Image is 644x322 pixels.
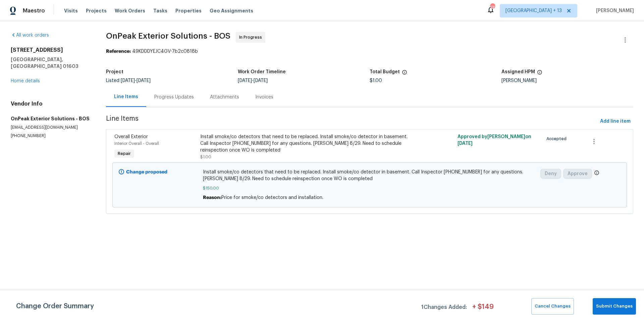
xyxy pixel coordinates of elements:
div: Line Items [114,93,138,100]
span: [DATE] [121,78,135,83]
div: Invoices [255,94,273,100]
span: Reason: [203,195,221,200]
div: 139 [490,4,495,11]
p: [EMAIL_ADDRESS][DOMAIN_NAME] [11,125,90,130]
span: Work Orders [115,7,145,14]
span: The total cost of line items that have been proposed by Opendoor. This sum includes line items th... [402,70,407,78]
span: - [121,78,151,83]
span: $1.00 [200,155,211,159]
h5: Work Order Timeline [238,70,286,74]
span: Accepted [546,135,569,142]
span: Repair [115,150,133,157]
a: All work orders [11,33,49,38]
span: OnPeak Exterior Solutions - BOS [106,32,230,40]
span: Add line item [600,117,631,126]
span: $150.00 [203,185,536,192]
span: [DATE] [458,141,473,146]
span: Projects [86,7,107,14]
span: [GEOGRAPHIC_DATA] + 13 [505,7,562,14]
h5: Assigned HPM [501,70,535,74]
span: Install smoke/co detectors that need to be replaced. Install smoke/co detector in basement. Call ... [203,169,536,182]
span: Price for smoke/co detectors and installation. [221,195,323,200]
p: [PHONE_NUMBER] [11,133,90,139]
span: Properties [175,7,202,14]
span: [PERSON_NAME] [593,7,634,14]
span: Line Items [106,115,597,128]
span: Approved by [PERSON_NAME] on [458,134,531,146]
h5: Project [106,70,123,74]
span: Listed [106,78,151,83]
span: [DATE] [137,78,151,83]
span: Visits [64,7,78,14]
h5: [GEOGRAPHIC_DATA], [GEOGRAPHIC_DATA] 01603 [11,56,90,70]
h2: [STREET_ADDRESS] [11,47,90,53]
span: Tasks [153,8,167,13]
button: Deny [540,169,561,179]
b: Change proposed [126,170,167,174]
span: Only a market manager or an area construction manager can approve [594,170,599,177]
div: 49KDDDYEJC4GV-7b2c0818b [106,48,633,55]
span: Interior Overall - Overall [114,142,159,146]
span: [DATE] [254,78,268,83]
a: Home details [11,79,40,83]
b: Reference: [106,49,131,54]
div: Attachments [210,94,239,100]
span: $1.00 [370,78,382,83]
span: Overall Exterior [114,134,148,139]
span: Geo Assignments [210,7,253,14]
button: Add line item [597,115,633,128]
span: The hpm assigned to this work order. [537,70,542,78]
div: Install smoke/co detectors that need to be replaced. Install smoke/co detector in basement. Call ... [200,133,411,154]
span: Maestro [23,7,45,14]
h5: Total Budget [370,70,400,74]
span: In Progress [239,34,265,41]
span: [DATE] [238,78,252,83]
span: - [238,78,268,83]
h5: OnPeak Exterior Solutions - BOS [11,115,90,122]
div: Progress Updates [154,94,194,100]
div: [PERSON_NAME] [501,78,633,83]
h4: Vendor Info [11,100,90,107]
button: Approve [563,169,592,179]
